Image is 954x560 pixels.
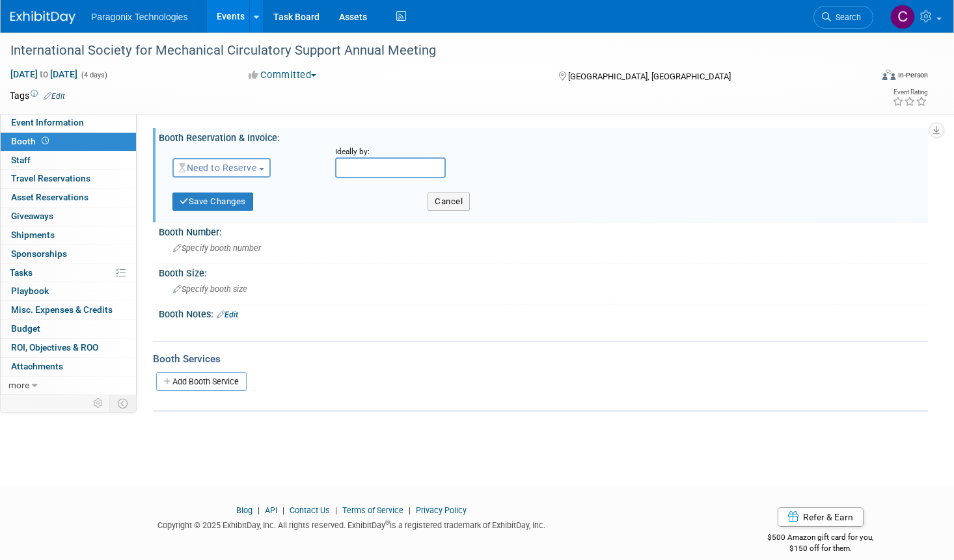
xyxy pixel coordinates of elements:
a: Contact Us [290,505,330,515]
div: Event Rating [892,89,927,96]
span: Staff [11,155,31,165]
a: Playbook [1,282,136,300]
img: Corinne McNamara [890,5,915,29]
img: Format-Inperson.png [882,70,895,80]
a: Edit [217,310,238,319]
span: more [8,380,29,390]
button: Save Changes [172,193,253,211]
a: Tasks [1,264,136,282]
span: Misc. Expenses & Credits [11,304,113,315]
div: $500 Amazon gift card for you, [713,524,928,553]
a: Budget [1,320,136,338]
a: Privacy Policy [416,505,467,515]
span: | [332,505,340,515]
span: Budget [11,323,40,334]
div: In-Person [897,70,928,80]
span: Sponsorships [11,248,67,259]
div: Event Format [791,68,928,87]
td: Personalize Event Tab Strip [87,395,110,412]
span: Tasks [10,267,33,278]
td: Tags [10,89,65,102]
span: Booth [11,136,51,146]
a: Attachments [1,358,136,376]
span: ROI, Objectives & ROO [11,342,98,353]
span: | [279,505,288,515]
a: Add Booth Service [156,372,247,391]
div: Booth Number: [159,222,928,239]
a: more [1,377,136,395]
span: Search [831,12,861,22]
span: Travel Reservations [11,173,90,183]
span: Asset Reservations [11,192,89,202]
a: Search [813,6,873,29]
div: Booth Services [153,352,928,366]
span: Playbook [11,286,49,296]
span: [GEOGRAPHIC_DATA], [GEOGRAPHIC_DATA] [568,72,731,81]
a: Booth [1,133,136,151]
a: Travel Reservations [1,170,136,188]
span: Shipments [11,230,55,240]
a: Giveaways [1,207,136,226]
a: Refer & Earn [778,507,864,527]
a: Edit [44,92,65,101]
img: ExhibitDay [10,11,75,24]
button: Cancel [428,193,470,211]
div: Booth Size: [159,263,928,280]
div: $150 off for them. [713,543,928,554]
div: International Society for Mechanical Circulatory Support Annual Meeting [6,39,850,62]
span: to [38,69,50,79]
span: Attachments [11,361,63,371]
a: Terms of Service [342,505,403,515]
a: Shipments [1,226,136,245]
span: | [254,505,263,515]
a: API [265,505,277,515]
div: Ideally by: [335,146,890,157]
span: Specify booth size [173,284,247,294]
div: Copyright © 2025 ExhibitDay, Inc. All rights reserved. ExhibitDay is a registered trademark of Ex... [10,516,694,531]
span: Specify booth number [173,243,261,253]
a: Blog [236,505,252,515]
button: Committed [244,68,321,82]
span: | [405,505,414,515]
a: Sponsorships [1,245,136,263]
span: (4 days) [80,71,107,79]
span: Giveaways [11,211,53,221]
a: Staff [1,152,136,170]
button: Need to Reserve [172,158,271,178]
div: Booth Reservation & Invoice: [159,128,928,144]
td: Toggle Event Tabs [110,395,137,412]
sup: ® [385,519,390,526]
a: ROI, Objectives & ROO [1,339,136,357]
a: Misc. Expenses & Credits [1,301,136,319]
a: Event Information [1,114,136,132]
span: Booth not reserved yet [39,136,51,146]
span: Event Information [11,117,84,127]
span: Need to Reserve [179,163,256,173]
span: Paragonix Technologies [91,12,187,22]
span: [DATE] [DATE] [10,68,78,80]
a: Asset Reservations [1,189,136,207]
div: Booth Notes: [159,304,928,321]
